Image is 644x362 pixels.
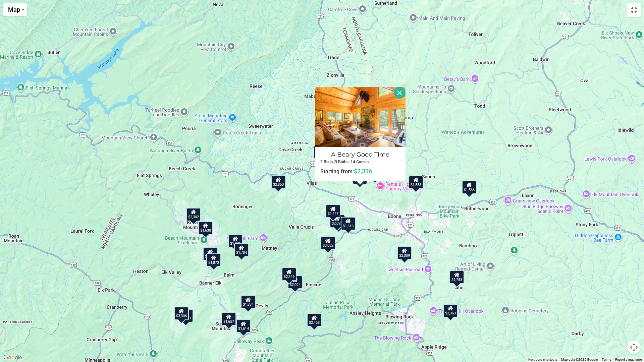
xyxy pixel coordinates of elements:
a: Report a map error [615,358,642,361]
div: $1,783 [449,270,464,284]
button: Map camera controls [627,341,641,354]
span: Map data ©2025 Google [561,358,598,361]
div: $2,009 [397,246,412,260]
div: $2,363 [443,304,458,317]
h6: Starting from: [315,168,405,175]
a: Terms [602,358,611,361]
img: A Beary Good Time [315,87,406,147]
div: $1,553 [409,176,423,189]
a: A Beary Good Time Starting from: [315,147,406,175]
button: Close [394,87,406,99]
div: $1,566 [462,181,477,194]
button: Keyboard shortcuts [528,357,557,362]
h4: A Beary Good Time [315,149,405,160]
